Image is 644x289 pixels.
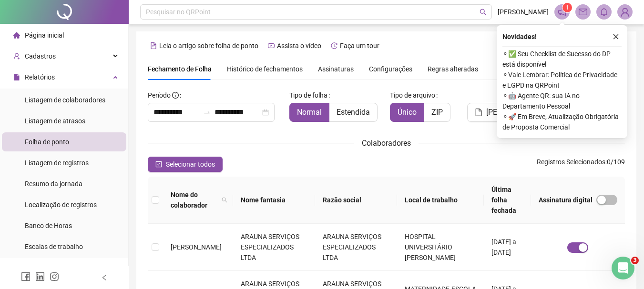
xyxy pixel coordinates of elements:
[579,8,587,16] span: mail
[101,274,108,281] span: left
[562,3,572,12] sup: 1
[484,224,531,271] td: [DATE] a [DATE]
[369,66,412,72] span: Configurações
[486,107,543,118] span: [PERSON_NAME]
[222,197,227,203] span: search
[25,117,85,125] span: Listagem de atrasos
[484,177,531,224] th: Última folha fechada
[35,272,45,281] span: linkedin
[25,243,83,250] span: Escalas de trabalho
[148,157,223,172] button: Selecionar todos
[13,74,20,80] span: file
[431,108,443,117] span: ZIP
[612,257,634,279] iframe: Intercom live chat
[340,42,379,50] span: Faça um tour
[502,70,622,90] span: ⚬ Vale Lembrar: Política de Privacidade e LGPD na QRPoint
[539,195,593,205] span: Assinatura digital
[227,65,303,73] span: Histórico de fechamentos
[297,108,322,117] span: Normal
[362,139,411,148] span: Colaboradores
[537,157,625,172] span: : 0 / 109
[25,201,97,209] span: Localização de registros
[502,49,622,70] span: ⚬ ✅ Seu Checklist de Sucesso do DP está disponível
[498,7,549,17] span: [PERSON_NAME]
[25,96,105,104] span: Listagem de colaboradores
[233,177,315,224] th: Nome fantasia
[148,65,212,73] span: Fechamento de Folha
[155,161,162,168] span: check-square
[318,66,354,72] span: Assinaturas
[150,42,157,49] span: file-text
[25,180,82,188] span: Resumo da jornada
[25,31,64,39] span: Página inicial
[600,8,608,16] span: bell
[13,53,20,60] span: user-add
[166,159,215,169] span: Selecionar todos
[21,272,31,281] span: facebook
[618,5,632,19] img: 79929
[502,90,622,111] span: ⚬ 🤖 Agente QR: sua IA no Departamento Pessoal
[289,90,327,100] span: Tipo de folha
[397,224,484,271] td: HOSPITAL UNIVERSITÁRIO [PERSON_NAME]
[268,42,275,49] span: youtube
[315,224,397,271] td: ARAUNA SERVIÇOS ESPECIALIZADOS LTDA
[613,33,619,40] span: close
[558,8,566,16] span: notification
[428,66,478,72] span: Regras alteradas
[171,243,222,251] span: [PERSON_NAME]
[277,42,321,50] span: Assista o vídeo
[331,42,337,49] span: history
[171,189,218,210] span: Nome do colaborador
[25,52,56,60] span: Cadastros
[172,92,179,99] span: info-circle
[480,9,487,16] span: search
[502,31,537,42] span: Novidades !
[337,108,370,117] span: Estendida
[475,109,482,116] span: file
[25,222,72,229] span: Banco de Horas
[398,108,417,117] span: Único
[502,111,622,132] span: ⚬ 🚀 Em Breve, Atualização Obrigatória de Proposta Comercial
[537,158,605,166] span: Registros Selecionados
[390,90,435,100] span: Tipo de arquivo
[25,266,68,273] span: Administração
[148,91,171,99] span: Período
[25,159,89,167] span: Listagem de registros
[25,73,55,81] span: Relatórios
[566,4,569,11] span: 1
[13,32,20,39] span: home
[631,257,639,264] span: 3
[25,138,69,146] span: Folha de ponto
[315,177,397,224] th: Razão social
[220,188,229,212] span: search
[50,272,59,281] span: instagram
[397,177,484,224] th: Local de trabalho
[203,109,211,116] span: swap-right
[159,42,258,50] span: Leia o artigo sobre folha de ponto
[233,224,315,271] td: ARAUNA SERVIÇOS ESPECIALIZADOS LTDA
[467,103,551,122] button: [PERSON_NAME]
[203,109,211,116] span: to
